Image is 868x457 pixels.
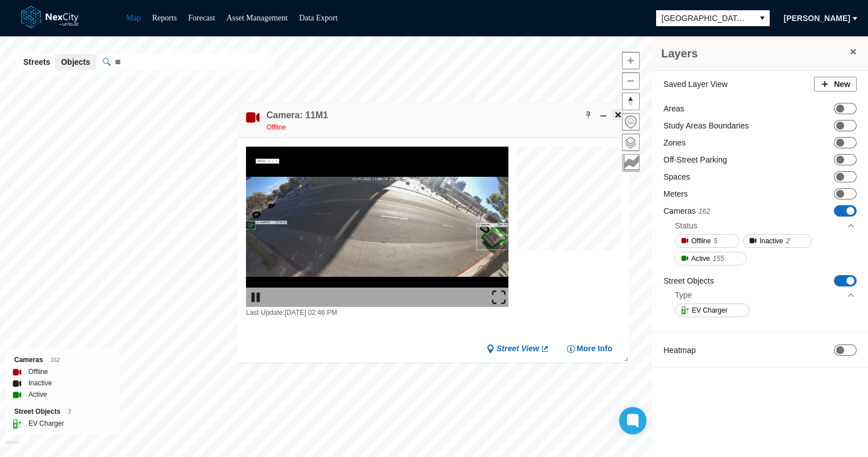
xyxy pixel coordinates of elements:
[755,10,770,26] button: select
[566,343,612,354] button: More Info
[249,290,262,304] img: play
[622,134,640,151] button: Layers management
[51,357,60,363] span: 162
[61,56,90,68] span: Objects
[663,137,686,148] label: Zones
[266,109,328,133] div: Double-click to make header text selectable
[675,286,856,304] div: Type
[623,93,639,110] span: Reset bearing to north
[713,235,717,247] span: 5
[622,93,640,110] button: Reset bearing to north
[28,418,64,429] label: EV Charger
[28,377,52,389] label: Inactive
[663,78,728,90] label: Saved Layer View
[675,217,856,234] div: Status
[675,252,746,265] button: Active155
[152,14,177,22] a: Reports
[663,205,710,217] label: Cameras
[14,406,111,418] div: Street Objects
[663,344,696,356] label: Heatmap
[699,207,710,215] span: 162
[23,56,50,68] span: Streets
[675,234,740,248] button: Offline5
[663,171,690,182] label: Spaces
[691,253,710,264] span: Active
[55,54,95,70] button: Objects
[743,234,812,248] button: Inactive2
[266,123,286,131] span: Offline
[662,13,749,24] span: [GEOGRAPHIC_DATA][PERSON_NAME]
[18,54,56,70] button: Streets
[663,188,688,200] label: Meters
[246,147,508,307] img: video
[663,103,685,114] label: Areas
[5,441,18,454] a: Mapbox homepage
[663,120,749,131] label: Study Areas Boundaries
[486,343,549,354] a: Street View
[496,343,539,354] span: Street View
[777,9,858,27] button: [PERSON_NAME]
[266,109,328,122] h4: Double-click to make header text selectable
[299,14,337,22] a: Data Export
[126,14,141,22] a: Map
[784,13,850,24] span: [PERSON_NAME]
[622,52,640,69] button: Zoom in
[14,354,111,366] div: Cameras
[623,73,639,89] span: Zoom out
[246,307,508,318] div: Last Update: [DATE] 02:46 PM
[759,235,783,247] span: Inactive
[814,77,857,92] button: New
[691,235,711,247] span: Offline
[663,275,714,286] label: Street Objects
[663,154,727,165] label: Off-Street Parking
[577,343,612,354] span: More Info
[492,290,506,304] img: expand
[623,52,639,69] span: Zoom in
[622,113,640,131] button: Home
[227,14,288,22] a: Asset Management
[713,253,724,264] span: 155
[517,147,627,257] canvas: Map
[622,154,640,172] button: Key metrics
[786,235,790,247] span: 2
[834,78,850,90] span: New
[692,305,728,316] span: EV Charger
[675,220,698,231] div: Status
[622,72,640,90] button: Zoom out
[661,45,848,61] h3: Layers
[675,304,750,317] button: EV Charger
[28,366,48,377] label: Offline
[675,289,692,301] div: Type
[188,14,215,22] a: Forecast
[68,409,71,415] span: 3
[28,389,47,400] label: Active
